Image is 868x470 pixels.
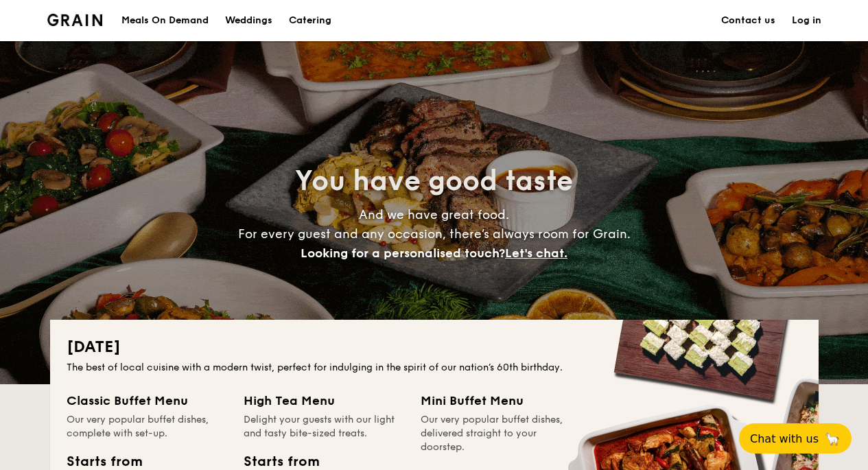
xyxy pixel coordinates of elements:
div: The best of local cuisine with a modern twist, perfect for indulging in the spirit of our nation’... [67,361,802,375]
div: Our very popular buffet dishes, delivered straight to your doorstep. [421,413,581,454]
h2: [DATE] [67,336,802,358]
div: Delight your guests with our light and tasty bite-sized treats. [244,413,404,440]
div: Classic Buffet Menu [67,391,227,410]
button: Chat with us🦙 [739,423,852,454]
div: Mini Buffet Menu [421,391,581,410]
span: Chat with us [750,432,819,445]
span: 🦙 [824,431,841,447]
span: Let's chat. [505,246,567,261]
img: Grain [47,14,103,26]
div: High Tea Menu [244,391,404,410]
a: Logotype [47,14,103,26]
div: Our very popular buffet dishes, complete with set-up. [67,413,227,440]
